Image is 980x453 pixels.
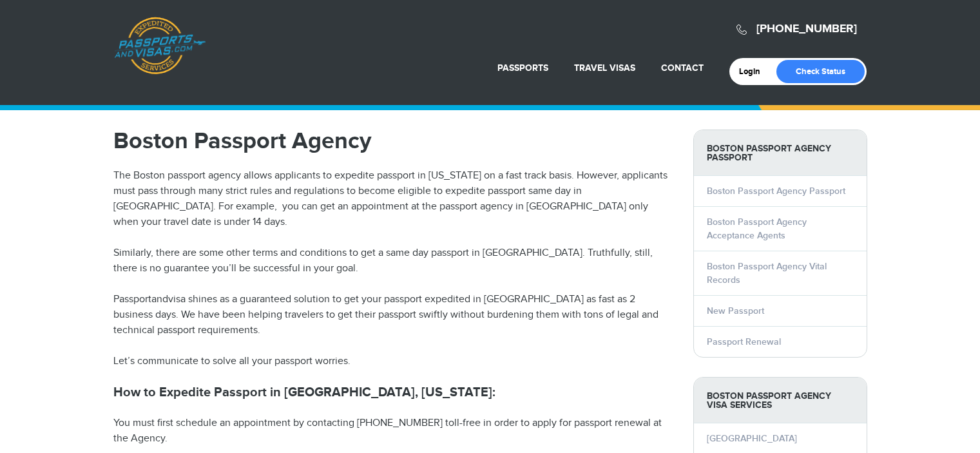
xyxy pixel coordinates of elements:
[707,186,845,197] a: Boston Passport Agency Passport
[574,63,635,73] a: Travel Visas
[707,261,827,285] a: Boston Passport Agency Vital Records
[114,17,206,75] a: Passports & [DOMAIN_NAME]
[694,130,867,176] strong: Boston Passport Agency Passport
[497,63,548,73] a: Passports
[756,22,857,36] a: [PHONE_NUMBER]
[707,305,764,316] a: New Passport
[694,378,867,423] strong: Boston Passport Agency Visa Services
[113,292,674,338] p: Passportandvisa shines as a guaranteed solution to get your passport expedited in [GEOGRAPHIC_DAT...
[113,416,674,447] p: You must first schedule an appointment by contacting [PHONE_NUMBER] toll-free in order to apply f...
[707,217,807,241] a: Boston Passport Agency Acceptance Agents
[707,433,797,444] a: [GEOGRAPHIC_DATA]
[707,336,781,347] a: Passport Renewal
[776,60,865,83] a: Check Status
[113,168,674,230] p: The Boston passport agency allows applicants to expedite passport in [US_STATE] on a fast track b...
[113,130,674,153] h1: Boston Passport Agency
[739,66,769,77] a: Login
[113,354,674,369] p: Let’s communicate to solve all your passport worries.
[661,63,704,73] a: Contact
[113,246,674,276] p: Similarly, there are some other terms and conditions to get a same day passport in [GEOGRAPHIC_DA...
[113,385,495,400] strong: How to Expedite Passport in [GEOGRAPHIC_DATA], [US_STATE]:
